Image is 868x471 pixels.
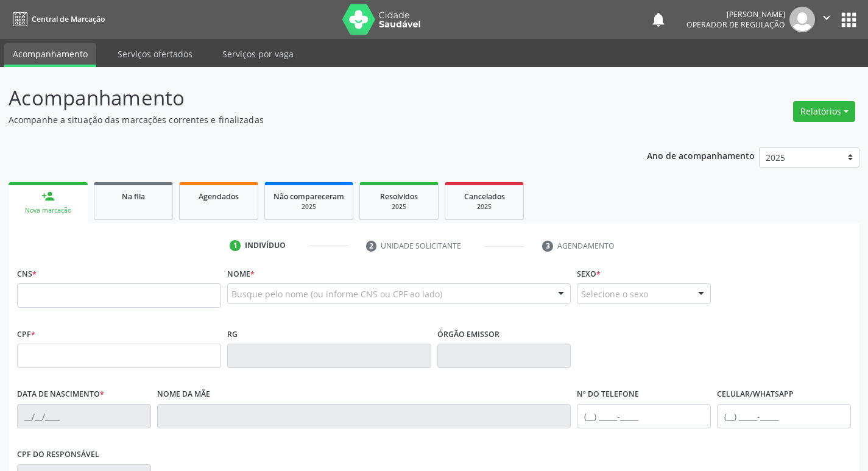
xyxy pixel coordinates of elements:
button: apps [838,9,859,30]
a: Central de Marcação [9,9,105,29]
input: (__) _____-_____ [577,404,711,428]
a: Serviços ofertados [109,43,201,65]
span: Resolvidos [380,191,418,202]
button: notifications [650,11,667,28]
label: Nome [227,264,255,283]
label: Nome da mãe [157,385,210,404]
input: (__) _____-_____ [717,404,851,428]
div: 2025 [369,202,429,211]
img: img [789,7,815,32]
label: CPF do responsável [17,445,99,464]
i:  [820,11,833,24]
input: __/__/____ [17,404,151,428]
span: Operador de regulação [686,19,785,30]
span: Cancelados [464,191,505,202]
span: Central de Marcação [32,14,105,24]
span: Busque pelo nome (ou informe CNS ou CPF ao lado) [231,288,442,300]
label: Data de nascimento [17,385,104,404]
p: Acompanhe a situação das marcações correntes e finalizadas [9,113,604,126]
label: Sexo [577,264,601,283]
div: [PERSON_NAME] [686,9,785,19]
div: person_add [41,189,55,203]
p: Ano de acompanhamento [647,147,755,163]
a: Serviços por vaga [214,43,302,65]
label: Órgão emissor [437,325,499,344]
span: Não compareceram [273,191,344,202]
button: Relatórios [793,101,855,122]
label: Nº do Telefone [577,385,639,404]
span: Agendados [199,191,239,202]
div: 1 [230,240,241,251]
span: Selecione o sexo [581,288,648,300]
label: CNS [17,264,37,283]
div: 2025 [273,202,344,211]
div: 2025 [454,202,515,211]
label: CPF [17,325,35,344]
p: Acompanhamento [9,83,604,113]
button:  [815,7,838,32]
div: Indivíduo [245,240,286,251]
label: Celular/WhatsApp [717,385,794,404]
a: Acompanhamento [4,43,96,67]
span: Na fila [122,191,145,202]
label: RG [227,325,238,344]
div: Nova marcação [17,206,79,215]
